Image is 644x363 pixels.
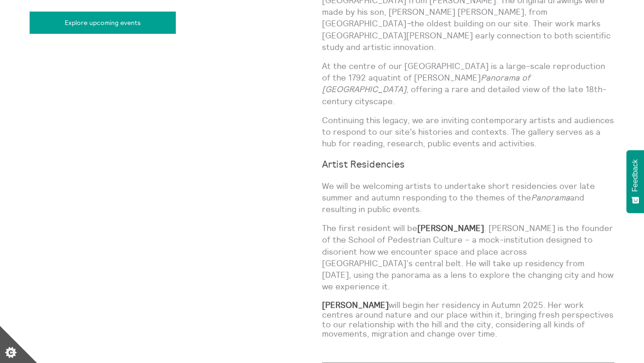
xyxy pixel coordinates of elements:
[531,192,570,203] em: Panorama
[322,222,614,292] p: The first resident will be . [PERSON_NAME] is the founder of the School of Pedestrian Culture – a...
[417,223,484,233] strong: [PERSON_NAME]
[322,158,405,170] strong: Artist Residencies
[30,12,176,34] a: Explore upcoming events
[406,18,411,29] em: –
[626,150,644,213] button: Feedback - Show survey
[322,180,614,215] p: We will be welcoming artists to undertake short residencies over late summer and autumn respondin...
[322,60,614,107] p: At the centre of our [GEOGRAPHIC_DATA] is a large-scale reproduction of the 1792 aquatint of [PER...
[322,114,614,150] p: Continuing this legacy, we are inviting contemporary artists and audiences to respond to our site...
[322,72,530,94] em: Panorama of [GEOGRAPHIC_DATA]
[322,300,389,310] strong: [PERSON_NAME]
[631,159,639,192] span: Feedback
[322,300,614,339] p: will begin her residency in Autumn 2025. Her work centres around nature and our place within it, ...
